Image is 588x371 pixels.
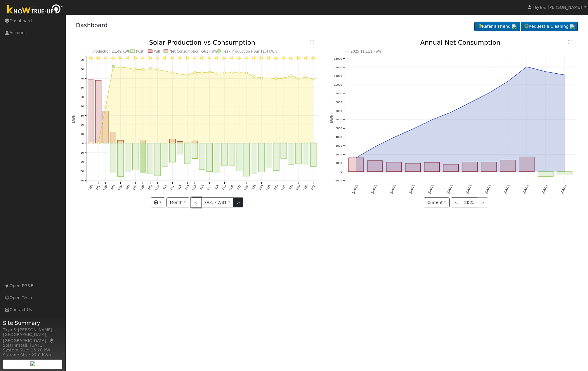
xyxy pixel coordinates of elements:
[185,56,189,60] i: 7/14 - Clear
[420,39,501,46] text: Annual Net Consumption
[303,184,308,191] text: 7/30
[236,143,242,171] rect: onclick=""
[80,77,84,80] text: 70
[275,77,277,80] circle: onclick=""
[521,22,578,32] a: Request a Cleaning
[149,39,255,46] text: Solar Production vs Consumption
[519,157,534,172] rect: onclick=""
[3,327,63,333] div: Taya & [PERSON_NAME]
[245,72,248,74] circle: onclick=""
[105,105,107,108] circle: onclick=""
[251,143,257,174] rect: onclick=""
[259,184,264,191] text: 7/24
[140,140,146,143] rect: onclick=""
[171,56,174,60] i: 7/12 - Clear
[305,76,307,79] circle: onclick=""
[474,22,520,32] a: Refer a Friend
[177,143,183,155] rect: onclick=""
[112,65,115,68] circle: onclick=""
[132,184,138,191] text: 7/07
[79,179,84,182] text: -40
[296,184,301,191] text: 7/29
[132,143,138,170] rect: onclick=""
[522,184,529,194] text: [DATE]
[374,146,376,148] circle: onclick=""
[119,66,122,69] circle: onclick=""
[312,78,315,80] circle: onclick=""
[461,197,478,207] button: 2025
[88,184,93,191] text: 7/01
[541,184,548,194] text: [DATE]
[568,40,572,44] text: 
[3,347,63,353] div: System Size: 15.20 kW
[96,56,100,60] i: 7/02 - Clear
[303,143,309,165] rect: onclick=""
[119,56,122,60] i: 7/05 - Clear
[179,73,181,75] circle: onclick=""
[95,80,101,143] rect: onclick=""
[125,143,131,172] rect: onclick=""
[177,142,183,143] rect: onclick=""
[147,184,152,191] text: 7/09
[334,66,342,69] text: 12000
[163,56,166,60] i: 7/11 - Clear
[296,143,301,164] rect: onclick=""
[451,197,461,207] button: <
[171,72,174,74] circle: onclick=""
[335,144,342,147] text: 3000
[3,332,63,344] div: [GEOGRAPHIC_DATA], [GEOGRAPHIC_DATA]
[148,56,152,60] i: 7/09 - Clear
[103,111,108,143] rect: onclick=""
[289,56,293,60] i: 7/28 - MostlyClear
[117,143,123,177] rect: onclick=""
[155,184,160,191] text: 7/10
[335,92,342,95] text: 9000
[117,141,123,143] rect: onclick=""
[177,184,182,191] text: 7/13
[230,56,233,60] i: 7/20 - Clear
[184,184,190,191] text: 7/14
[97,142,99,145] circle: onclick=""
[79,160,84,164] text: -20
[260,56,263,60] i: 7/24 - Clear
[335,127,342,130] text: 5000
[111,56,115,60] i: 7/04 - Clear
[233,197,243,207] button: >
[229,184,234,191] text: 7/20
[140,184,145,191] text: 7/08
[80,96,84,99] text: 50
[334,83,342,86] text: 10000
[80,123,84,126] text: 20
[79,151,84,154] text: -10
[311,184,316,191] text: 7/31
[221,143,227,166] rect: onclick=""
[236,184,242,191] text: 7/21
[267,56,270,60] i: 7/25 - Clear
[355,157,357,159] circle: onclick=""
[512,24,516,29] img: retrieve
[557,172,572,175] rect: onclick=""
[149,67,151,70] circle: onclick=""
[110,184,115,191] text: 7/04
[208,71,211,73] circle: onclick=""
[304,56,308,60] i: 7/30 - Clear
[194,71,196,74] circle: onclick=""
[288,143,294,165] rect: onclick=""
[282,56,285,60] i: 7/27 - Clear
[297,77,300,80] circle: onclick=""
[157,68,159,71] circle: onclick=""
[340,170,342,174] text: 0
[192,141,197,143] rect: onclick=""
[335,118,342,121] text: 6000
[274,56,278,60] i: 7/26 - Clear
[30,361,35,366] img: retrieve
[76,22,108,29] a: Dashboard
[3,342,63,349] div: Solar Install: [DATE]
[563,74,566,76] circle: onclick=""
[290,75,292,77] circle: onclick=""
[141,56,144,60] i: 7/08 - Clear
[49,338,54,343] a: Map
[297,56,300,60] i: 7/29 - Clear
[110,143,116,173] rect: onclick=""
